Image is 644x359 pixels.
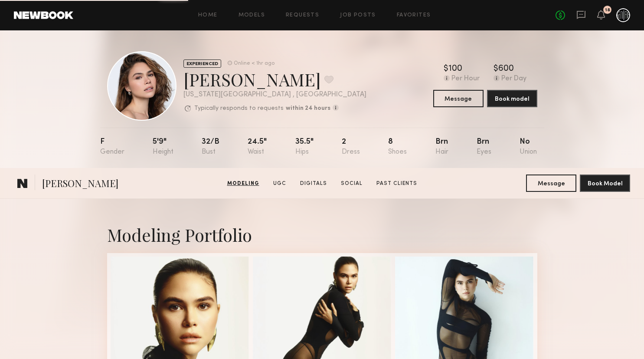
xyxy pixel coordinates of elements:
a: Home [198,13,218,18]
div: 35.5" [295,138,314,156]
button: Book Model [580,175,630,192]
div: 18 [605,8,610,13]
a: Book Model [580,179,630,187]
a: Requests [286,13,319,18]
p: Typically responds to requests [194,105,284,112]
div: [US_STATE][GEOGRAPHIC_DATA] , [GEOGRAPHIC_DATA] [183,91,366,99]
a: UGC [270,180,290,188]
div: 24.5" [248,138,267,156]
span: [PERSON_NAME] [42,177,118,192]
div: No [520,138,537,156]
div: $ [494,65,498,73]
a: Job Posts [340,13,376,18]
a: Favorites [397,13,431,18]
a: Past Clients [373,180,421,188]
div: $ [444,65,448,73]
div: 100 [448,65,462,73]
div: 5'9" [153,138,173,156]
div: Online < 1hr ago [234,61,275,66]
button: Message [433,90,484,107]
div: 8 [388,138,407,156]
a: Digitals [297,180,330,188]
button: Message [526,175,576,192]
a: Modeling [224,180,263,188]
button: Book model [487,90,537,107]
div: Per Day [501,75,526,83]
b: within 24 hours [286,105,330,112]
div: F [100,138,124,156]
div: 2 [342,138,360,156]
div: Per Hour [451,75,480,83]
div: 600 [498,65,514,73]
div: [PERSON_NAME] [183,68,366,91]
div: Modeling Portfolio [107,223,537,246]
div: EXPERIENCED [183,59,221,68]
div: 32/b [202,138,219,156]
a: Social [337,180,366,188]
div: Brn [435,138,448,156]
a: Models [239,13,265,18]
div: Brn [477,138,491,156]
